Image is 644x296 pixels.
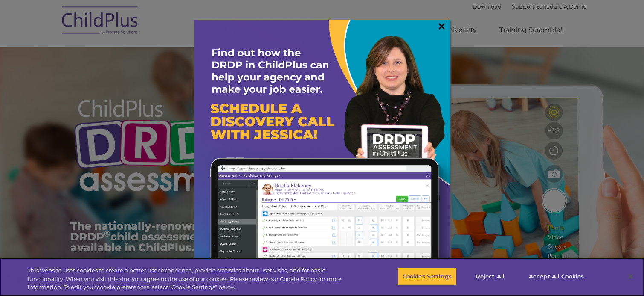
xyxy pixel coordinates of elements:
div: This website uses cookies to create a better user experience, provide statistics about user visit... [28,266,354,292]
a: × [437,22,447,30]
button: Cookies Settings [397,267,456,285]
button: Accept All Cookies [524,267,589,285]
button: Reject All [464,267,517,285]
button: Close [621,267,640,286]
